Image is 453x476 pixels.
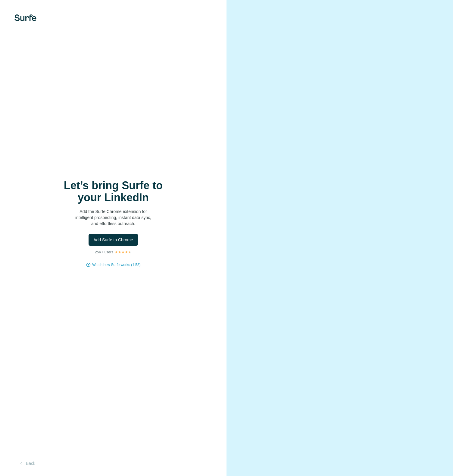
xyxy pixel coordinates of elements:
span: Add Surfe to Chrome [93,237,133,243]
button: Back [14,458,39,469]
img: Rating Stars [114,250,132,254]
img: Surfe's logo [14,14,36,21]
p: 25K+ users [95,249,113,255]
p: Add the Surfe Chrome extension for intelligent prospecting, instant data sync, and effortless out... [53,208,173,227]
h1: Let’s bring Surfe to your LinkedIn [53,180,173,204]
button: Watch how Surfe works (1:58) [92,262,140,268]
button: Add Surfe to Chrome [89,234,138,246]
